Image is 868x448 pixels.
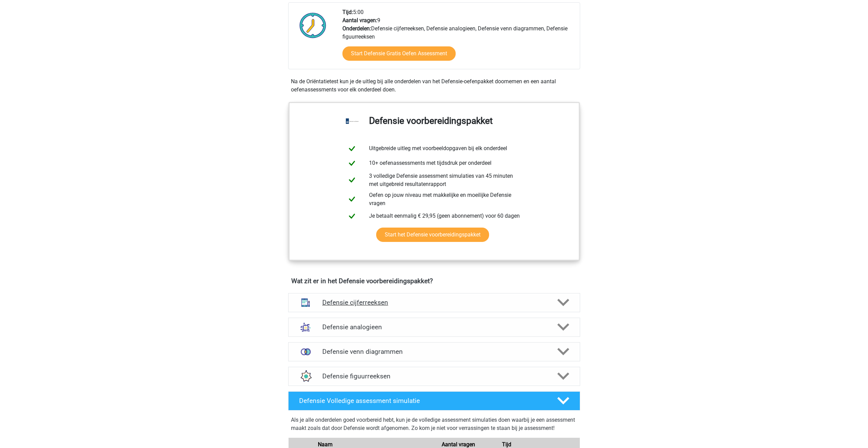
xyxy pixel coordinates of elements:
[288,77,580,94] div: Na de Oriëntatietest kun je de uitleg bij alle onderdelen van het Defensie-oefenpakket doornemen ...
[291,277,577,285] h4: Wat zit er in het Defensie voorbereidingspakket?
[285,367,583,386] a: figuurreeksen Defensie figuurreeksen
[322,372,546,380] h4: Defensie figuurreeksen
[337,8,579,69] div: 5:00 9 Defensie cijferreeksen, Defensie analogieen, Defensie venn diagrammen, Defensie figuurreeksen
[376,228,489,242] a: Start het Defensie voorbereidingspakket
[297,367,314,385] img: figuurreeksen
[285,318,583,337] a: analogieen Defensie analogieen
[297,294,314,312] img: cijferreeksen
[342,9,353,15] b: Tijd:
[322,299,546,306] h4: Defensie cijferreeksen
[285,391,583,410] a: Defensie Volledige assessment simulatie
[342,17,377,24] b: Aantal vragen:
[297,343,314,361] img: venn diagrammen
[285,342,583,361] a: venn diagrammen Defensie venn diagrammen
[285,293,583,312] a: cijferreeksen Defensie cijferreeksen
[322,323,546,331] h4: Defensie analogieen
[322,348,546,356] h4: Defensie venn diagrammen
[342,46,456,61] a: Start Defensie Gratis Oefen Assessment
[299,397,546,405] h4: Defensie Volledige assessment simulatie
[296,8,330,42] img: Klok
[297,318,314,336] img: analogieen
[342,25,371,32] b: Onderdelen:
[291,416,577,435] div: Als je alle onderdelen goed voorbereid hebt, kun je de volledige assessment simulaties doen waarb...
